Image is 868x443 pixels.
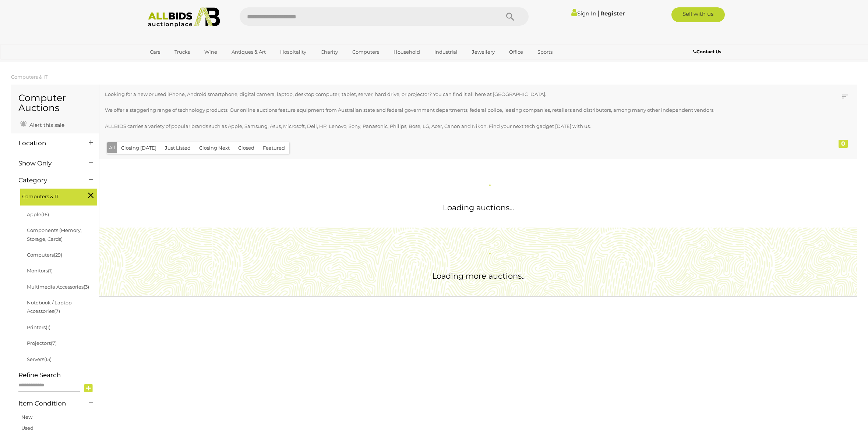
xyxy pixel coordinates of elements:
h1: Computer Auctions [18,93,92,113]
span: Loading auctions... [443,203,514,212]
a: Register [600,10,625,17]
a: Computers & IT [11,74,47,80]
p: Looking for a new or used iPhone, Android smartphone, digital camera, laptop, desktop computer, t... [105,90,784,99]
a: Antiques & Art [227,46,271,58]
a: Computers(29) [27,252,62,258]
span: | [597,9,599,17]
a: Printers(1) [27,324,50,330]
div: 0 [839,140,848,148]
a: Contact Us [693,48,723,56]
button: Featured [258,142,289,154]
button: Closing Next [195,142,234,154]
span: (1) [46,324,50,330]
a: Sell with us [671,7,725,22]
span: Alert this sale [28,122,64,128]
a: Jewellery [467,46,500,58]
a: Industrial [430,46,462,58]
span: (7) [54,308,60,314]
span: (1) [48,268,53,274]
a: Monitors(1) [27,268,53,274]
button: Closed [234,142,259,154]
span: (16) [41,211,49,217]
a: Alert this sale [18,119,66,130]
button: Closing [DATE] [117,142,161,154]
a: Servers(13) [27,356,52,362]
a: Hospitality [275,46,311,58]
a: Components (Memory, Storage, Cards) [27,227,82,242]
button: All [107,142,117,153]
h4: Location [18,140,78,147]
a: Wine [200,46,222,58]
a: Used [21,425,33,431]
a: Charity [316,46,343,58]
button: Search [492,7,529,26]
p: ALLBIDS carries a variety of popular brands such as Apple, Samsung, Asus, Microsoft, Dell, HP, Le... [105,122,784,131]
a: Notebook / Laptop Accessories(7) [27,300,72,314]
a: Projectors(7) [27,340,57,346]
a: Trucks [170,46,195,58]
h4: Category [18,177,78,184]
a: New [21,414,32,420]
a: Cars [145,46,165,58]
a: [GEOGRAPHIC_DATA] [145,58,207,70]
span: Loading more auctions.. [432,271,525,281]
span: (3) [84,284,89,290]
a: Multimedia Accessories(3) [27,284,89,290]
a: Office [504,46,528,58]
a: Computers [347,46,384,58]
span: (7) [51,340,57,346]
span: (29) [54,252,62,258]
h4: Show Only [18,160,78,167]
img: Allbids.com.au [144,7,224,28]
b: Contact Us [693,49,721,54]
a: Sign In [571,10,596,17]
span: Computers & IT [22,190,77,201]
h4: Item Condition [18,400,78,407]
span: (13) [44,356,52,362]
button: Just Listed [160,142,195,154]
p: We offer a staggering range of technology products. Our online auctions feature equipment from Au... [105,106,784,114]
a: Household [389,46,425,58]
h4: Refine Search [18,372,97,379]
a: Apple(16) [27,211,49,217]
a: Sports [533,46,557,58]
